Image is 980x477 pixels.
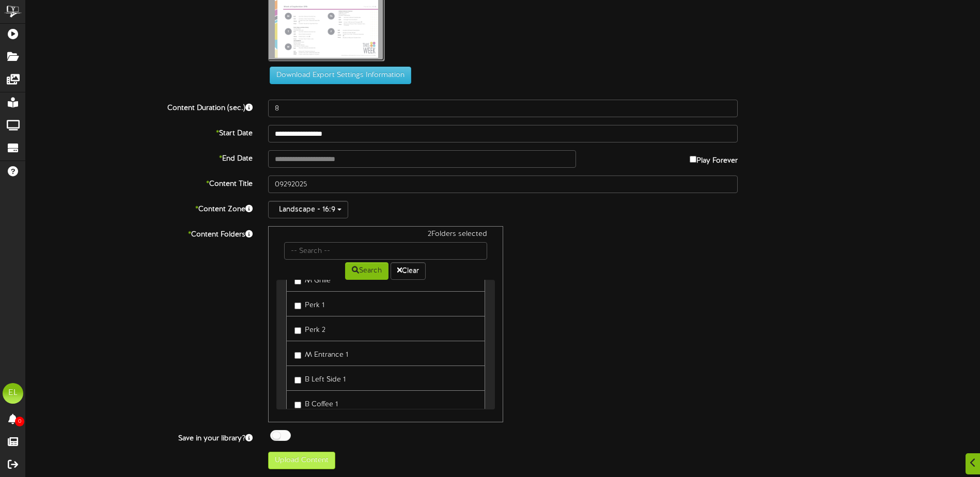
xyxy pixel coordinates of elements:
button: Download Export Settings Information [270,67,411,84]
input: B Coffee 1 [294,402,301,408]
a: Download Export Settings Information [265,72,411,79]
button: Upload Content [268,452,335,469]
label: B Coffee 1 [294,396,338,410]
label: Content Folders [18,226,260,240]
input: Perk 2 [294,327,301,334]
label: End Date [18,150,260,164]
input: B Left Side 1 [294,377,301,384]
label: Content Zone [18,201,260,215]
label: M Entrance 1 [294,346,348,360]
label: Content Duration (sec.) [18,100,260,114]
label: Start Date [18,125,260,139]
input: M Entrance 1 [294,352,301,359]
button: Clear [391,262,426,280]
label: B Left Side 1 [294,371,346,385]
input: Play Forever [690,156,696,163]
span: 0 [15,417,24,426]
div: 2 Folders selected [276,229,494,242]
input: Perk 1 [294,303,301,309]
label: Content Title [18,176,260,189]
label: Perk 2 [294,322,325,336]
button: Landscape - 16:9 [268,201,348,218]
label: Play Forever [690,150,738,166]
input: M Grille [294,278,301,284]
label: Perk 1 [294,297,324,311]
div: EL [3,383,23,404]
button: Search [345,262,388,280]
input: Title of this Content [268,176,738,193]
label: Save in your library? [18,430,260,444]
input: -- Search -- [284,242,487,260]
